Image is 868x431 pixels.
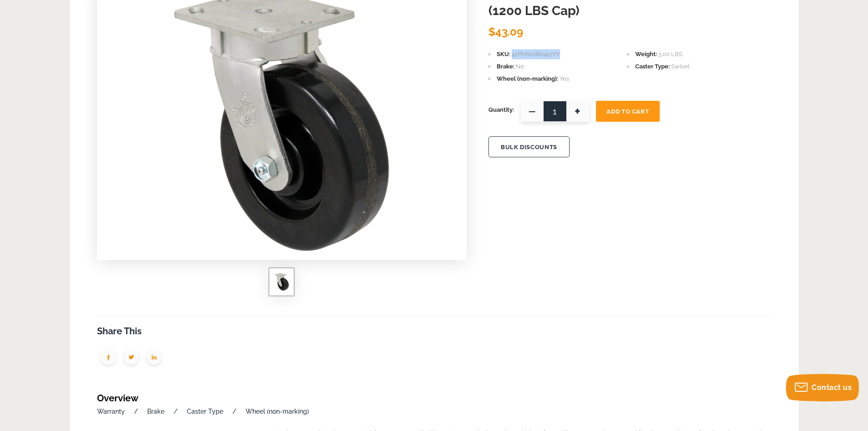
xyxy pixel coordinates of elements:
[497,63,514,70] span: Brake
[635,63,670,70] span: Caster Type
[274,273,289,291] img: LINCO Phenolic Kingpinless Swivel Caster 6" (1200 LBS Cap)
[596,101,660,122] button: Add To Cart
[516,63,524,70] span: No
[606,108,649,115] span: Add To Cart
[635,51,657,57] span: Weight
[658,51,683,57] span: 5.00 LBS
[134,408,138,415] a: /
[488,25,523,38] span: $43.09
[488,136,570,157] button: BULK DISCOUNTS
[497,75,558,82] span: Wheel (non-marking)
[521,101,544,122] span: —
[512,51,560,57] span: 41PH60JB0417YY
[97,325,771,338] h3: Share This
[560,75,569,82] span: Yes
[187,408,223,415] a: Caster Type
[174,408,178,415] a: /
[232,408,236,415] a: /
[97,408,125,415] a: Warranty
[246,408,309,415] a: Wheel (non-marking)
[671,63,690,70] span: Swivel
[97,347,120,370] img: group-1950.png
[497,51,510,57] span: SKU
[488,101,514,119] span: Quantity
[143,347,165,370] img: group-1951.png
[786,374,859,401] button: Contact us
[812,383,852,392] span: Contact us
[147,408,164,415] a: Brake
[120,347,143,370] img: group-1949.png
[97,393,139,404] a: Overview
[566,101,589,122] span: +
